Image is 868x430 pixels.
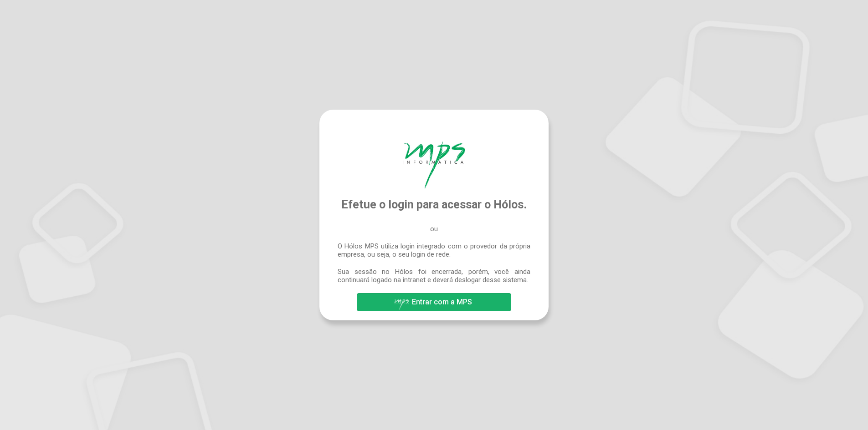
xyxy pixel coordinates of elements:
button: Entrar com a MPS [357,293,511,311]
span: Efetue o login para acessar o Hólos. [341,198,527,211]
span: Entrar com a MPS [412,298,472,306]
span: ou [430,225,438,233]
img: Hólos Mps Digital [403,142,465,189]
span: O Hólos MPS utiliza login integrado com o provedor da própria empresa, ou seja, o seu login de rede. [338,242,530,258]
span: Sua sessão no Hólos foi encerrada, porém, você ainda continuará logado na intranet e deverá deslo... [338,268,530,284]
